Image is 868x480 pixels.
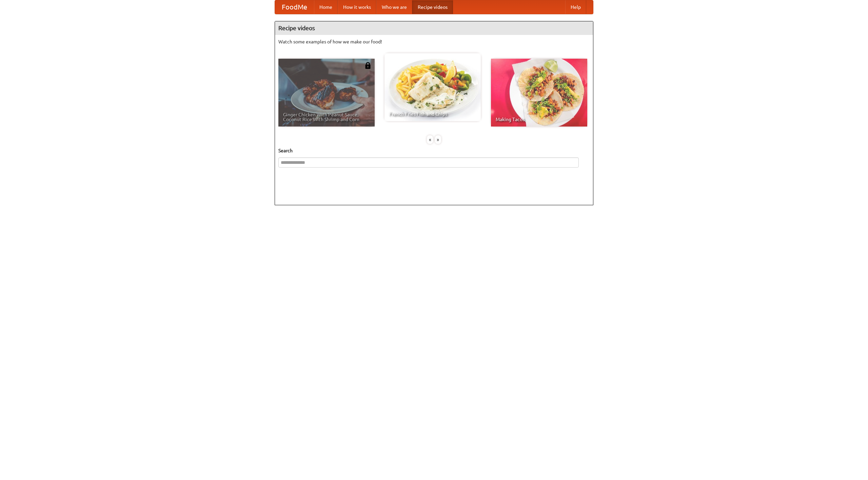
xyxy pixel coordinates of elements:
a: Help [565,0,586,14]
img: 483408.png [364,62,371,69]
a: FoodMe [275,0,314,14]
a: Who we are [376,0,412,14]
h4: Recipe videos [275,21,593,35]
span: Making Tacos [496,117,583,122]
p: Watch some examples of how we make our food! [278,38,590,45]
h5: Search [278,147,590,154]
a: Recipe videos [412,0,453,14]
a: How it works [338,0,376,14]
a: Making Tacos [491,59,587,127]
div: « [427,135,433,144]
a: Home [314,0,338,14]
div: » [435,135,441,144]
span: French Fries Fish and Chips [389,112,476,116]
a: French Fries Fish and Chips [384,53,481,121]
